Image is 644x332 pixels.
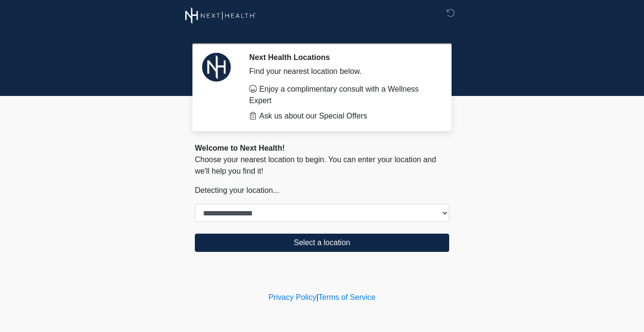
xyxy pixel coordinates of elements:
[195,142,449,154] div: Welcome to Next Health!
[249,66,435,77] div: Find your nearest location below.
[249,53,435,62] h2: Next Health Locations
[318,293,375,301] a: Terms of Service
[249,83,435,107] li: Enjoy a complimentary consult with a Wellness Expert
[249,110,435,122] li: Ask us about our Special Offers
[316,293,318,301] a: |
[195,155,436,175] span: Choose your nearest location to begin. You can enter your location and we'll help you find it!
[269,293,317,301] a: Privacy Policy
[185,7,256,24] img: Next Health Wellness Logo
[195,186,279,194] span: Detecting your location...
[202,53,231,82] img: Agent Avatar
[195,234,449,252] button: Select a location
